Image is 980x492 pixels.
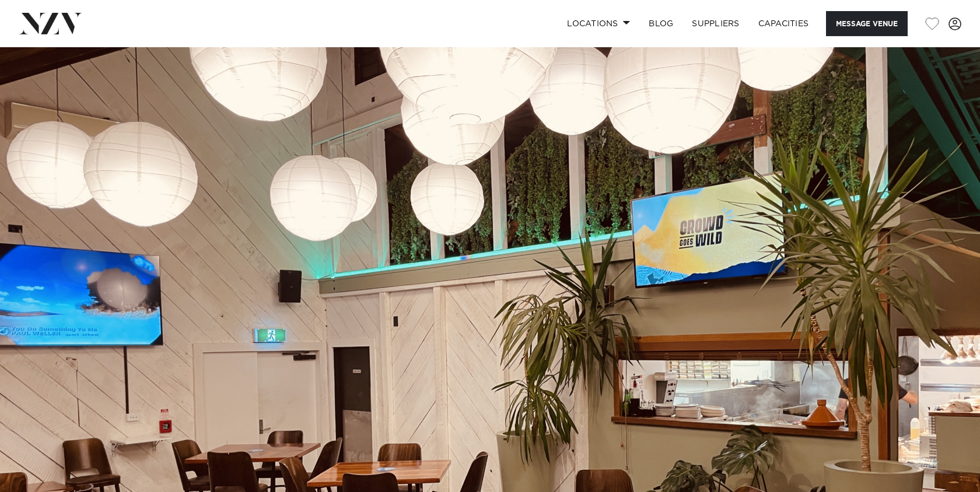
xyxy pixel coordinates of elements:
a: BLOG [639,11,682,36]
a: SUPPLIERS [682,11,748,36]
a: Locations [558,11,639,36]
a: Capacities [749,11,818,36]
button: Message Venue [826,11,908,36]
img: nzv-logo.png [19,13,82,34]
